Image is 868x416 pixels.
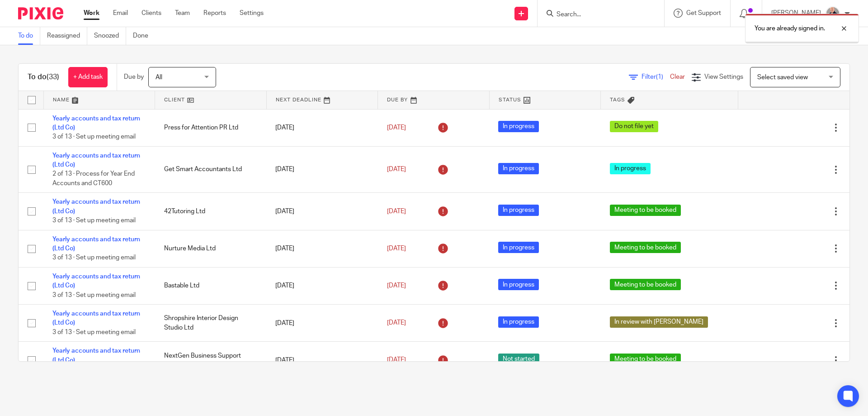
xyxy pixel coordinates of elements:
[387,357,406,363] span: [DATE]
[826,6,840,21] img: IMG_8745-0021-copy.jpg
[610,242,681,253] span: Meeting to be booked
[18,27,40,45] a: To do
[387,208,406,215] span: [DATE]
[642,74,670,80] span: Filter
[610,354,681,365] span: Meeting to be booked
[498,279,539,290] span: In progress
[155,230,267,267] td: Nurture Media Ltd
[266,109,378,146] td: [DATE]
[266,342,378,379] td: [DATE]
[52,153,140,168] a: Yearly accounts and tax return (Ltd Co)
[387,245,406,252] span: [DATE]
[498,242,539,253] span: In progress
[670,74,685,80] a: Clear
[52,134,136,140] span: 3 of 13 · Set up meeting email
[266,230,378,267] td: [DATE]
[155,193,267,230] td: 42Tutoring Ltd
[610,279,681,290] span: Meeting to be booked
[47,27,87,45] a: Reassigned
[498,205,539,216] span: In progress
[52,217,136,224] span: 3 of 13 · Set up meeting email
[387,124,406,131] span: [DATE]
[155,146,267,193] td: Get Smart Accountants Ltd
[240,9,264,18] a: Settings
[156,74,162,81] span: All
[498,121,539,132] span: In progress
[28,72,59,82] h1: To do
[155,109,267,146] td: Press for Attention PR Ltd
[387,320,406,326] span: [DATE]
[142,9,161,18] a: Clients
[84,9,99,18] a: Work
[52,171,135,187] span: 2 of 13 · Process for Year End Accounts and CT600
[52,115,140,131] a: Yearly accounts and tax return (Ltd Co)
[266,193,378,230] td: [DATE]
[610,205,681,216] span: Meeting to be booked
[133,27,155,45] a: Done
[52,292,136,298] span: 3 of 13 · Set up meeting email
[155,267,267,304] td: Bastable Ltd
[124,72,144,81] p: Due by
[52,348,140,363] a: Yearly accounts and tax return (Ltd Co)
[52,236,140,252] a: Yearly accounts and tax return (Ltd Co)
[113,9,128,18] a: Email
[498,354,539,365] span: Not started
[155,342,267,379] td: NextGen Business Support Services Ltd
[757,74,808,81] span: Select saved view
[266,267,378,304] td: [DATE]
[755,24,825,33] p: You are already signed in.
[610,97,625,102] span: Tags
[498,316,539,328] span: In progress
[610,121,658,132] span: Do not file yet
[610,316,708,328] span: In review with [PERSON_NAME]
[498,163,539,174] span: In progress
[704,74,743,80] span: View Settings
[610,163,651,174] span: In progress
[203,9,226,18] a: Reports
[387,282,406,289] span: [DATE]
[52,329,136,335] span: 3 of 13 · Set up meeting email
[52,199,140,214] a: Yearly accounts and tax return (Ltd Co)
[18,7,63,19] img: Pixie
[266,305,378,342] td: [DATE]
[52,273,140,289] a: Yearly accounts and tax return (Ltd Co)
[52,255,136,261] span: 3 of 13 · Set up meeting email
[94,27,126,45] a: Snoozed
[266,146,378,193] td: [DATE]
[47,73,59,81] span: (33)
[387,166,406,172] span: [DATE]
[656,74,663,80] span: (1)
[52,311,140,326] a: Yearly accounts and tax return (Ltd Co)
[175,9,190,18] a: Team
[68,67,108,87] a: + Add task
[155,305,267,342] td: Shropshire Interior Design Studio Ltd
